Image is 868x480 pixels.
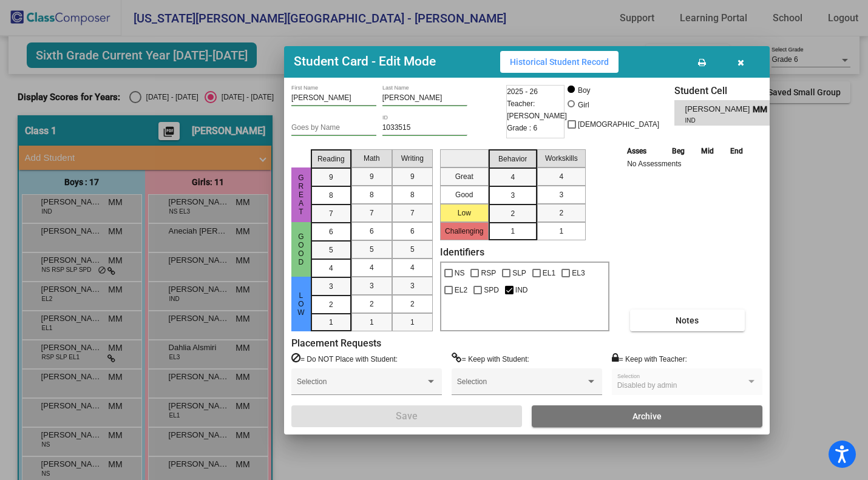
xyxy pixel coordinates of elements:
[396,410,418,422] span: Save
[317,154,345,164] span: Reading
[291,405,522,427] button: Save
[370,299,374,309] span: 2
[296,291,307,317] span: Low
[291,337,381,349] label: Placement Requests
[410,244,415,255] span: 5
[296,174,307,216] span: Great
[370,244,374,255] span: 5
[624,144,663,158] th: Asses
[440,246,484,258] label: Identifiers
[370,317,374,328] span: 1
[410,280,415,291] span: 3
[507,98,567,122] span: Teacher: [PERSON_NAME]
[481,266,496,280] span: RSP
[507,86,538,98] span: 2025 - 26
[685,116,744,125] span: IND
[559,189,563,200] span: 3
[510,190,515,201] span: 3
[545,153,578,164] span: Workskills
[401,153,424,164] span: Writing
[329,281,333,292] span: 3
[559,171,563,182] span: 4
[510,208,515,219] span: 2
[291,353,398,365] label: = Do NOT Place with Student:
[663,144,693,158] th: Beg
[510,172,515,183] span: 4
[510,57,609,67] span: Historical Student Record
[370,262,374,273] span: 4
[572,266,585,280] span: EL3
[753,103,770,116] span: MM
[410,171,415,182] span: 9
[624,158,751,170] td: No Assessments
[329,317,333,328] span: 1
[507,122,537,134] span: Grade : 6
[685,103,753,116] span: [PERSON_NAME] [PERSON_NAME]
[364,153,380,164] span: Math
[498,154,527,164] span: Behavior
[500,51,619,73] button: Historical Student Record
[455,283,467,297] span: EL2
[632,411,662,421] span: Archive
[410,262,415,273] span: 4
[452,353,529,365] label: = Keep with Student:
[676,316,699,325] span: Notes
[329,208,333,219] span: 7
[382,124,467,132] input: Enter ID
[612,353,687,365] label: = Keep with Teacher:
[410,226,415,237] span: 6
[410,317,415,328] span: 1
[410,208,415,218] span: 7
[410,299,415,309] span: 2
[455,266,465,280] span: NS
[512,266,526,280] span: SLP
[291,124,376,132] input: goes by name
[370,208,374,218] span: 7
[515,283,528,297] span: IND
[370,280,374,291] span: 3
[674,85,780,96] h3: Student Cell
[329,245,333,255] span: 5
[370,226,374,237] span: 6
[722,144,751,158] th: End
[617,381,677,390] span: Disabled by admin
[559,208,563,218] span: 2
[370,171,374,182] span: 9
[693,144,722,158] th: Mid
[484,283,499,297] span: SPD
[329,226,333,237] span: 6
[577,100,589,110] div: Girl
[410,189,415,200] span: 8
[577,85,591,96] div: Boy
[630,309,745,331] button: Notes
[370,189,374,200] span: 8
[329,172,333,183] span: 9
[329,190,333,201] span: 8
[294,54,436,69] h3: Student Card - Edit Mode
[578,117,659,132] span: [DEMOGRAPHIC_DATA]
[329,299,333,310] span: 2
[559,226,563,237] span: 1
[532,405,762,427] button: Archive
[510,226,515,237] span: 1
[543,266,555,280] span: EL1
[296,232,307,266] span: Good
[329,263,333,274] span: 4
